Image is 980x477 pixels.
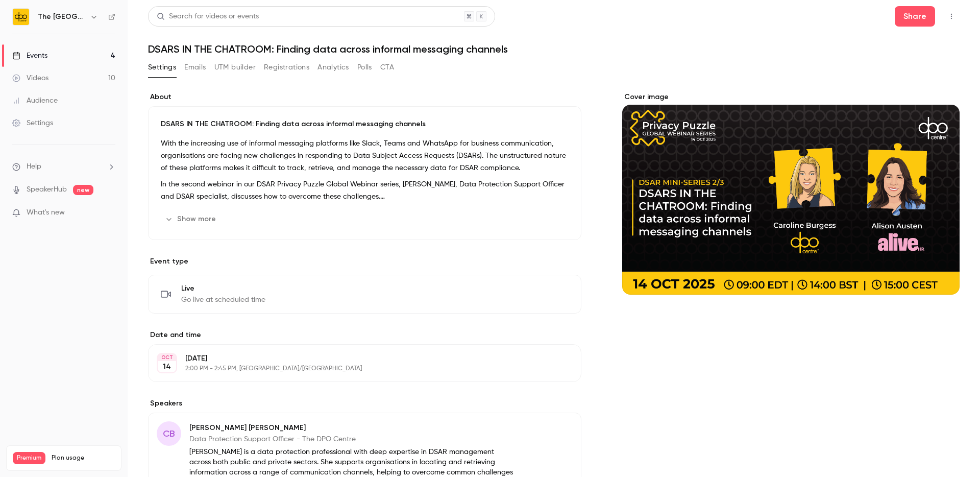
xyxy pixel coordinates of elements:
[148,330,581,340] label: Date and time
[27,184,67,195] a: SpeakerHub
[214,59,256,76] button: UTM builder
[189,434,515,444] p: Data Protection Support Officer - The DPO Centre
[148,92,581,102] label: About
[161,119,569,129] p: DSARS IN THE CHATROOM: Finding data across informal messaging channels
[12,161,115,172] li: help-dropdown-opener
[161,178,569,203] p: In the second webinar in our DSAR Privacy Puzzle Global Webinar series, [PERSON_NAME], Data Prote...
[148,256,581,267] p: Event type
[148,398,581,409] label: Speakers
[148,43,960,55] h1: DSARS IN THE CHATROOM: Finding data across informal messaging channels
[38,12,86,22] h6: The [GEOGRAPHIC_DATA]
[52,454,115,462] span: Plan usage
[148,59,176,76] button: Settings
[185,365,527,373] p: 2:00 PM - 2:45 PM, [GEOGRAPHIC_DATA]/[GEOGRAPHIC_DATA]
[73,185,93,195] span: new
[12,73,48,83] div: Videos
[12,118,53,128] div: Settings
[181,295,265,305] span: Go live at scheduled time
[357,59,372,76] button: Polls
[622,92,960,102] label: Cover image
[157,11,259,22] div: Search for videos or events
[189,423,515,433] p: [PERSON_NAME] [PERSON_NAME]
[13,452,45,464] span: Premium
[13,9,29,25] img: The DPO Centre
[181,283,265,294] span: Live
[163,427,175,441] span: CB
[163,362,171,372] p: 14
[27,207,65,218] span: What's new
[12,96,58,106] div: Audience
[622,92,960,295] section: Cover image
[895,6,935,27] button: Share
[12,51,47,61] div: Events
[184,59,206,76] button: Emails
[380,59,394,76] button: CTA
[264,59,309,76] button: Registrations
[185,353,527,364] p: [DATE]
[161,211,222,227] button: Show more
[27,161,41,172] span: Help
[158,354,176,361] div: OCT
[317,59,349,76] button: Analytics
[161,137,569,174] p: With the increasing use of informal messaging platforms like Slack, Teams and WhatsApp for busine...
